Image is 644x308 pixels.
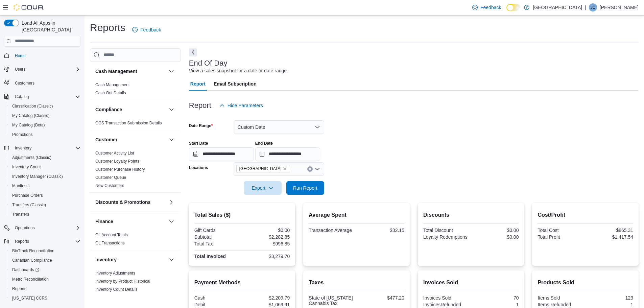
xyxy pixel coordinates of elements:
input: Press the down key to open a popover containing a calendar. [255,147,320,161]
p: [PERSON_NAME] [600,3,639,11]
a: Customer Activity List [95,151,134,156]
button: Reports [12,237,32,245]
button: Inventory [167,256,175,264]
span: Export [248,181,278,195]
div: View a sales snapshot for a date or date range. [189,67,288,74]
span: Inventory by Product Historical [95,279,150,284]
button: Inventory [12,144,34,152]
span: Washington CCRS [9,294,80,302]
input: Press the down key to open a popover containing a calendar. [189,147,254,161]
button: Operations [12,224,38,232]
button: Inventory Manager (Classic) [7,172,83,181]
span: Reports [12,237,80,245]
span: Inventory Manager (Classic) [9,172,80,181]
a: Adjustments (Classic) [9,153,54,162]
button: Run Report [286,181,324,195]
div: 123 [587,295,633,301]
p: | [585,3,586,11]
div: Total Discount [423,228,470,233]
span: Inventory [15,145,31,151]
a: Feedback [129,23,164,37]
div: Compliance [90,119,181,130]
label: Locations [189,165,208,170]
h3: Report [189,101,211,110]
span: Feedback [140,26,161,33]
h2: Average Spent [309,211,404,219]
a: Metrc Reconciliation [9,275,51,283]
span: Adjustments (Classic) [9,153,80,162]
button: Next [189,48,197,56]
button: Custom Date [234,120,324,134]
button: Open list of options [315,166,320,172]
img: Cova [14,4,44,11]
a: New Customers [95,183,124,188]
a: Customer Queue [95,175,126,180]
button: Discounts & Promotions [167,198,175,206]
a: GL Account Totals [95,233,128,237]
div: $32.15 [358,228,404,233]
span: Users [15,67,25,72]
div: Invoices Sold [423,295,470,301]
a: BioTrack Reconciliation [9,247,57,255]
a: My Catalog (Classic) [9,112,52,120]
span: Catalog [12,93,80,101]
button: Users [12,65,28,73]
a: Reports [9,285,29,293]
span: Transfers [12,212,29,217]
a: Cash Out Details [95,91,126,95]
span: Operations [15,225,35,231]
button: Home [1,51,83,61]
a: Promotions [9,131,35,139]
span: Hide Parameters [228,102,263,109]
span: My Catalog (Classic) [9,112,80,120]
a: Inventory Count [9,163,44,171]
button: Inventory [95,256,166,263]
span: Reports [15,239,29,244]
div: $0.00 [472,234,519,240]
span: Customers [15,80,34,86]
span: Metrc Reconciliation [12,277,49,282]
span: Load All Apps in [GEOGRAPHIC_DATA] [19,20,80,33]
span: My Catalog (Beta) [9,121,80,129]
h2: Total Sales ($) [194,211,290,219]
span: My Catalog (Classic) [12,113,50,118]
button: Users [1,65,83,74]
span: Customer Purchase History [95,167,145,172]
a: Home [12,52,28,60]
a: Classification (Classic) [9,102,56,110]
a: My Catalog (Beta) [9,121,48,129]
button: Reports [7,284,83,293]
button: Classification (Classic) [7,101,83,111]
a: GL Transactions [95,241,125,245]
button: Customer [95,136,166,143]
h3: Discounts & Promotions [95,199,150,206]
button: Compliance [95,106,166,113]
div: Cash [194,295,241,301]
span: Email Subscription [214,77,257,91]
span: New Customers [95,183,124,188]
h2: Invoices Sold [423,279,519,287]
span: OCS Transaction Submission Details [95,120,162,126]
div: Customer [90,149,181,192]
span: Inventory Count Details [95,287,138,292]
span: Transfers (Classic) [12,202,46,208]
button: Purchase Orders [7,191,83,200]
div: Debit [194,302,241,307]
div: $996.85 [243,241,290,246]
a: Dashboards [7,265,83,275]
label: Start Date [189,141,208,146]
h2: Payment Methods [194,279,290,287]
label: End Date [255,141,273,146]
h3: Compliance [95,106,122,113]
div: Items Sold [538,295,584,301]
label: Date Range [189,123,213,128]
button: BioTrack Reconciliation [7,246,83,256]
button: Compliance [167,105,175,114]
button: Customer [167,136,175,144]
button: Finance [167,217,175,226]
span: [US_STATE] CCRS [12,295,47,301]
h2: Discounts [423,211,519,219]
a: Dashboards [9,266,42,274]
span: My Catalog (Beta) [12,122,45,128]
button: Finance [95,218,166,225]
